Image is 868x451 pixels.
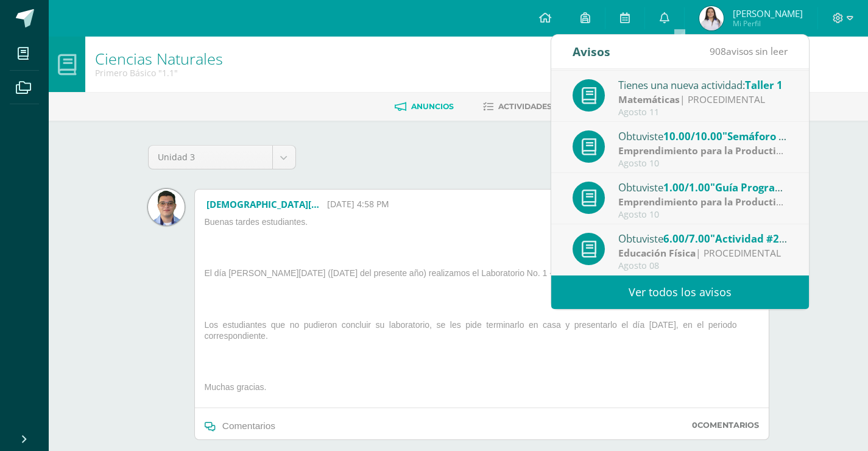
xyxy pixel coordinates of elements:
div: | PROCEDIMENTAL [618,246,788,260]
img: 17241223837efaeb1e1d783b7c4e1828.png [699,6,724,30]
div: Avisos [573,35,610,68]
span: avisos sin leer [710,44,788,58]
a: Anuncios [395,97,454,116]
p: Buenas tardes estudiantes. [200,216,764,232]
strong: Emprendimiento para la Productividad [618,195,802,208]
div: Tienes una nueva actividad: [618,77,788,93]
span: Comentarios [222,421,275,431]
span: Anuncios [411,102,454,111]
strong: Emprendimiento para la Productividad [618,144,802,157]
span: 908 [710,44,726,58]
span: "Actividad #2" [710,232,787,246]
a: Actividades [483,97,552,116]
a: [DEMOGRAPHIC_DATA][PERSON_NAME] [206,198,322,210]
strong: 0 [692,421,697,430]
div: | ACTITUDINAL [618,195,788,209]
span: [PERSON_NAME] [733,7,803,20]
div: | PROCEDIMENTAL [618,93,788,107]
span: Unidad 3 [158,146,263,169]
label: Publicaciones [411,145,769,154]
span: [DATE] 4:58 PM [327,198,389,210]
div: Primero Básico '1.1' [95,67,223,79]
p: Muchas gracias. [200,382,764,397]
div: Agosto 08 [618,261,788,271]
div: Obtuviste en [618,179,788,195]
strong: Matemáticas [618,93,680,106]
span: 10.00/10.00 [663,129,722,143]
div: Obtuviste en [618,128,788,144]
div: Agosto 11 [618,107,788,118]
div: Agosto 10 [618,158,788,169]
div: | PROCEDIMENTAL [618,144,788,158]
p: Los estudiantes que no pudieron concluir su laboratorio, se les pide terminarlo en casa y present... [200,319,764,346]
img: 828dc3da83d952870f0c8eb2a42c8d14.png [148,189,185,225]
div: Obtuviste en [618,230,788,246]
a: Ciencias Naturales [95,48,223,69]
p: El día [PERSON_NAME][DATE] ([DATE] del presente año) realizamos el Laboratorio No. 1 - Cristalerí... [200,268,764,283]
div: Agosto 10 [618,210,788,220]
span: 6.00/7.00 [663,232,710,246]
span: Actividades [498,102,552,111]
span: Taller 1 [745,78,783,92]
span: "Semáforo Sostenible" [722,129,836,143]
h1: Ciencias Naturales [95,50,223,67]
a: Ver todos los avisos [551,275,809,309]
span: Mi Perfil [733,18,803,29]
span: 1.00/1.00 [663,180,710,194]
a: Unidad 3 [149,146,295,169]
label: Comentarios [692,421,759,430]
strong: Educación Física [618,246,696,260]
span: "Guía Programática" [710,180,814,194]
